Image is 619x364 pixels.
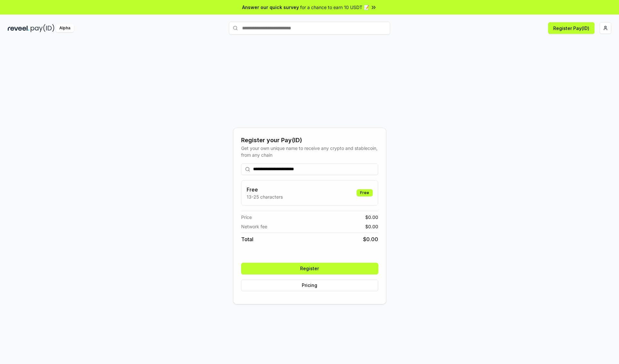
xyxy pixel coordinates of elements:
[247,186,283,193] h3: Free
[241,214,252,221] span: Price
[300,4,369,11] span: for a chance to earn 10 USDT 📝
[241,136,378,145] div: Register your Pay(ID)
[365,223,378,230] span: $ 0.00
[363,235,378,243] span: $ 0.00
[242,4,299,11] span: Answer our quick survey
[8,24,29,32] img: reveel_dark
[241,263,378,274] button: Register
[241,235,253,243] span: Total
[241,223,267,230] span: Network fee
[247,193,283,200] p: 13-25 characters
[241,145,378,158] div: Get your own unique name to receive any crypto and stablecoin, from any chain
[548,22,594,34] button: Register Pay(ID)
[31,24,54,32] img: pay_id
[365,214,378,221] span: $ 0.00
[241,280,378,291] button: Pricing
[357,189,373,196] div: Free
[56,24,74,32] div: Alpha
